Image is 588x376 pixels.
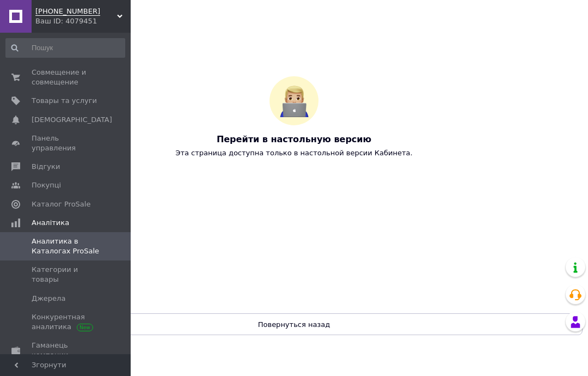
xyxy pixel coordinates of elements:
[32,68,86,86] font: Совмещение и совмещение
[32,265,78,283] font: Категории и товары
[32,313,85,331] font: Конкурентная аналитика
[258,320,330,329] font: Повернуться назад
[32,294,65,302] font: Джерела
[5,38,125,58] input: Пошук
[35,17,97,25] font: Ваш ID: 4079451
[32,200,90,208] font: Каталог ProSale
[32,341,68,359] font: Гаманець компании
[5,313,583,335] button: Повернуться назад
[32,237,99,255] font: Аналитика в Каталогах ProSale
[217,134,371,144] font: Перейти в настольную версию
[32,219,69,227] font: Аналітика
[175,149,412,157] font: Эта страница доступна только в настольной версии Кабинета.
[32,162,60,171] font: Відгуки
[35,7,117,16] span: +380934161034
[32,181,61,189] font: Покупці
[32,96,97,105] font: Товары та услуги
[32,134,76,152] font: Панель управления
[32,116,112,124] font: [DEMOGRAPHIC_DATA]
[32,361,66,369] font: Згорнути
